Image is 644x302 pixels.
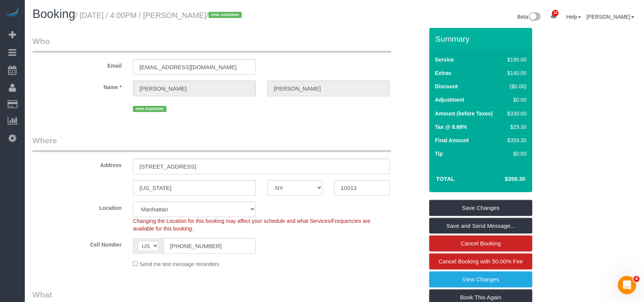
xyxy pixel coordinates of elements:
a: Help [566,14,581,20]
img: Automaid Logo [5,8,20,18]
label: Final Amount [435,136,469,144]
div: $190.00 [505,56,527,63]
div: $140.00 [505,69,527,77]
div: $29.30 [505,123,527,131]
a: Save and Send Message... [429,218,532,234]
span: new customer [209,12,242,18]
a: Cancel Booking with 50.00% Fee [429,253,532,270]
label: Name * [27,81,127,91]
span: Cancel Booking with 50.00% Fee [439,258,523,265]
label: Amount (before Taxes) [435,110,493,117]
div: $359.30 [505,136,527,144]
legend: Where [32,135,391,152]
div: ($0.00) [505,83,527,90]
a: 10 [546,8,561,24]
label: Location [27,201,127,212]
a: Beta [518,14,541,20]
input: City [133,180,256,196]
small: / [DATE] / 4:00PM / [PERSON_NAME] [75,11,244,19]
label: Extras [435,69,451,77]
strong: Total [436,175,455,182]
label: Address [27,159,127,169]
label: Tax @ 8.88% [435,123,467,131]
input: Last Name [267,81,390,96]
input: Email [133,59,256,75]
label: Email [27,59,127,70]
input: Cell Number [163,238,256,254]
legend: Who [32,36,391,53]
h3: Summary [435,34,529,43]
a: [PERSON_NAME] [587,14,634,20]
h4: $359.30 [482,176,526,182]
div: $0.00 [505,150,527,157]
div: $0.00 [505,96,527,104]
label: Cell Number [27,238,127,248]
label: Tip [435,150,443,157]
label: Discount [435,83,458,90]
label: Service [435,56,454,63]
span: / [206,11,244,19]
span: 10 [552,10,559,16]
span: new customer [133,106,166,112]
span: Booking [32,7,75,21]
span: Changing the Location for this booking may affect your schedule and what Services/Frequencies are... [133,218,371,232]
label: Adjustment [435,96,464,104]
a: Cancel Booking [429,235,532,252]
a: View Changes [429,271,532,287]
iframe: Intercom live chat [618,276,636,294]
div: $330.00 [505,110,527,117]
span: 4 [634,276,640,282]
a: Save Changes [429,200,532,216]
span: Send me text message reminders [139,261,219,267]
img: New interface [528,12,541,22]
input: First Name [133,81,256,96]
input: Zip Code [334,180,390,196]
